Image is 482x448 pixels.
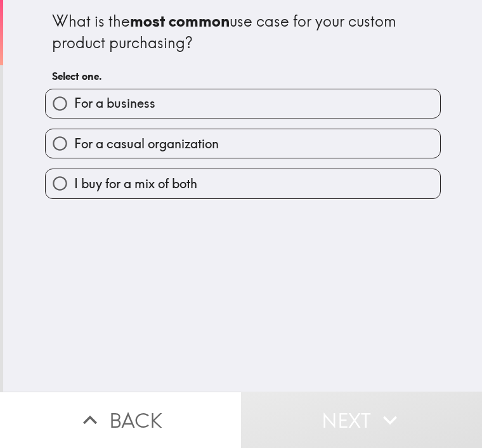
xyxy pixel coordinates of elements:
[46,169,440,198] button: I buy for a mix of both
[46,89,440,118] button: For a business
[74,94,155,112] span: For a business
[52,69,434,83] h6: Select one.
[52,11,434,53] div: What is the use case for your custom product purchasing?
[241,392,482,448] button: Next
[46,129,440,158] button: For a casual organization
[130,11,230,30] b: most common
[74,135,219,153] span: For a casual organization
[74,175,197,193] span: I buy for a mix of both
